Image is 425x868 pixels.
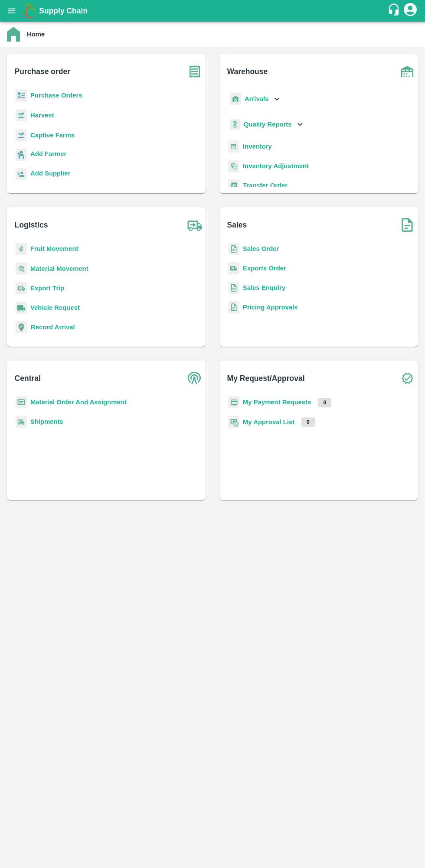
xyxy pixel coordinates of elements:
b: Central [15,372,41,384]
img: qualityReport [230,119,240,130]
a: Captive Farms [30,132,75,139]
img: home [7,27,20,42]
a: Inventory Adjustment [243,163,309,169]
a: Supply Chain [39,5,387,17]
img: vehicle [16,302,27,314]
b: My Request/Approval [227,372,305,384]
img: sales [228,243,239,255]
a: Sales Enquiry [243,284,285,291]
p: 0 [301,417,315,427]
b: Supply Chain [39,7,88,15]
b: Warehouse [227,65,268,78]
b: Quality Reports [244,121,292,128]
a: Add Supplier [30,169,70,180]
img: material [16,262,27,275]
a: Purchase Orders [30,92,82,99]
img: supplier [16,168,27,181]
div: Quality Reports [228,116,305,133]
b: Home [27,31,45,38]
img: sales [228,282,239,294]
img: check [396,367,418,389]
img: whTransfer [228,179,239,192]
a: Material Order And Assignment [30,399,127,406]
img: truck [184,214,206,236]
img: recordArrival [16,321,27,333]
a: My Approval List [243,419,294,426]
b: Arrivals [245,95,268,102]
img: central [184,367,206,389]
img: sales [228,301,239,314]
img: payment [228,396,239,409]
img: soSales [396,214,418,236]
img: whArrival [230,93,241,105]
a: Harvest [30,112,54,119]
a: Vehicle Request [30,304,80,311]
a: Sales Order [243,245,279,252]
img: purchase [184,61,206,82]
img: harvest [16,129,27,142]
div: Arrivals [228,89,282,109]
b: Sales [227,219,247,231]
p: 0 [318,398,332,407]
a: Transfer Order [243,182,288,189]
b: Logistics [15,219,48,231]
a: Fruit Movement [30,245,78,252]
img: delivery [16,282,27,295]
a: Add Farmer [30,149,66,161]
a: Exports Order [243,265,286,272]
a: Pricing Approvals [243,304,297,311]
a: My Payment Requests [243,399,311,406]
img: fruit [16,243,27,255]
div: account of current user [402,2,418,20]
div: customer-support [387,3,402,19]
button: open drawer [2,1,22,21]
img: farmer [16,149,27,161]
img: warehouse [396,61,418,82]
img: shipments [16,416,27,428]
a: Material Movement [30,265,88,272]
a: Export Trip [30,285,64,292]
b: Add Farmer [30,150,66,157]
a: Record Arrival [31,324,75,331]
b: Add Supplier [30,170,70,177]
img: logo [22,2,39,20]
b: Purchase order [15,65,70,78]
a: Inventory [243,143,272,150]
a: Shipments [30,418,63,425]
img: whInventory [228,140,239,153]
img: shipments [228,262,239,275]
img: approval [228,416,239,429]
img: reciept [16,89,27,102]
img: harvest [16,109,27,122]
img: centralMaterial [16,396,27,409]
img: inventory [228,160,239,172]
